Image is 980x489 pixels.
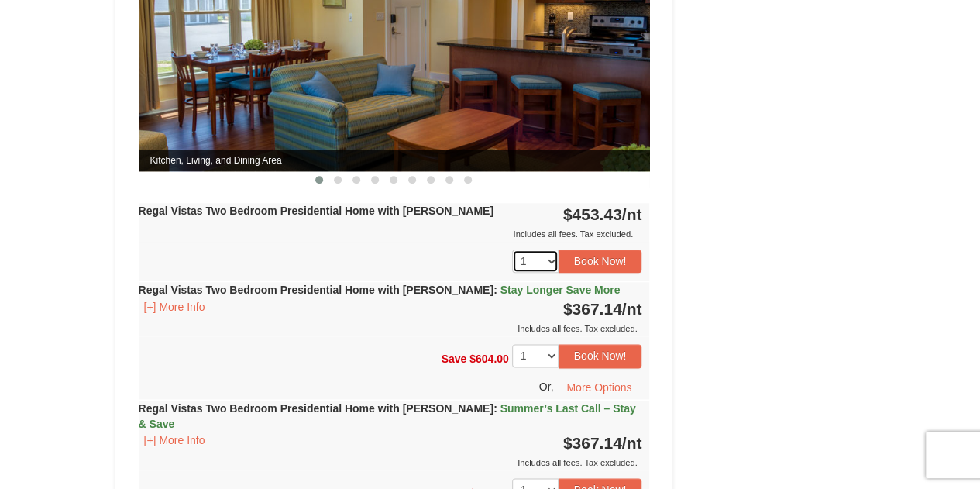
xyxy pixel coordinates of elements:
span: Or, [539,380,554,392]
span: $367.14 [563,300,622,318]
div: Includes all fees. Tax excluded. [139,321,642,336]
strong: Regal Vistas Two Bedroom Presidential Home with [PERSON_NAME] [139,205,493,217]
strong: Regal Vistas Two Bedroom Presidential Home with [PERSON_NAME] [139,284,621,296]
strong: $453.43 [563,205,642,223]
button: [+] More Info [139,432,211,449]
button: [+] More Info [139,298,211,315]
span: $367.14 [563,434,622,452]
strong: Regal Vistas Two Bedroom Presidential Home with [PERSON_NAME] [139,402,636,430]
span: : [493,284,497,296]
button: Book Now! [559,250,642,273]
span: : [493,402,497,415]
span: Kitchen, Living, and Dining Area [139,150,650,171]
span: $604.00 [469,353,509,365]
span: Summer’s Last Call – Stay & Save [139,402,636,430]
span: Stay Longer Save More [500,284,621,296]
div: Includes all fees. Tax excluded. [139,226,642,242]
div: Includes all fees. Tax excluded. [139,455,642,470]
button: More Options [556,376,641,399]
span: Save [441,353,466,365]
button: Book Now! [559,344,642,367]
span: /nt [622,205,642,223]
span: /nt [622,434,642,452]
span: /nt [622,300,642,318]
